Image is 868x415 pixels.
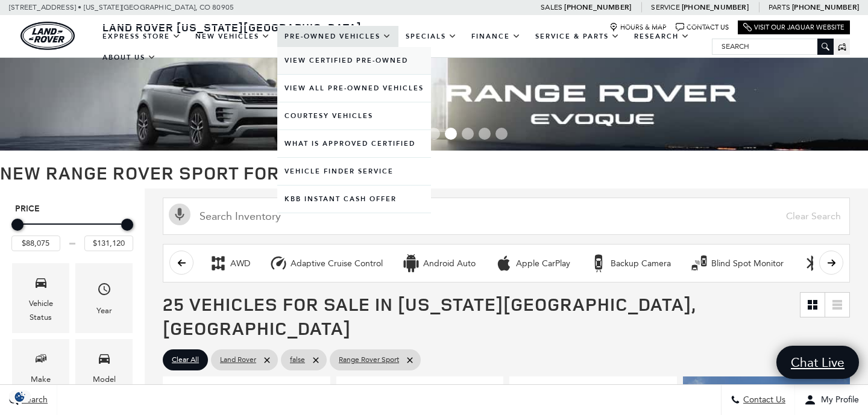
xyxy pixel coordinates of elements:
[277,186,431,213] a: KBB Instant Cash Offer
[516,258,570,269] div: Apple CarPlay
[95,47,163,68] a: About Us
[277,47,431,74] a: View Certified Pre-Owned
[15,204,130,214] h5: Price
[34,348,48,373] span: Make
[11,214,133,251] div: Price
[495,254,513,272] div: Apple CarPlay
[12,339,69,395] div: MakeMake
[819,251,843,275] button: scroll right
[96,304,112,317] div: Year
[684,251,790,276] button: Blind Spot MonitorBlind Spot Monitor
[75,339,133,395] div: ModelModel
[11,219,24,231] div: Minimum Price
[20,22,75,50] img: Land Rover
[402,254,420,272] div: Android Auto
[84,236,133,251] input: Maximum
[11,236,60,251] input: Minimum
[583,251,678,276] button: Backup CameraBackup Camera
[95,26,712,68] nav: Main Navigation
[21,297,60,323] div: Vehicle Status
[428,128,440,140] span: Go to slide 5
[776,346,859,379] a: Chat Live
[651,3,679,11] span: Service
[796,251,868,276] button: Bluetooth
[102,20,362,34] span: Land Rover [US_STATE][GEOGRAPHIC_DATA]
[816,395,859,405] span: My Profile
[6,390,34,403] section: Click to Open Cookie Consent Modal
[6,390,34,403] img: Opt-Out Icon
[479,128,491,140] span: Go to slide 8
[95,20,369,34] a: Land Rover [US_STATE][GEOGRAPHIC_DATA]
[93,373,116,386] div: Model
[792,2,859,12] a: [PHONE_NUMBER]
[31,373,51,386] div: Make
[20,22,75,50] a: land-rover
[423,258,476,269] div: Android Auto
[488,251,577,276] button: Apple CarPlayApple CarPlay
[590,254,608,272] div: Backup Camera
[743,23,844,32] a: Visit Our Jaguar Website
[611,258,671,269] div: Backup Camera
[188,26,277,47] a: New Vehicles
[220,352,256,367] span: Land Rover
[712,39,833,54] input: Search
[277,102,431,129] a: Courtesy Vehicles
[445,128,457,140] span: Go to slide 6
[528,26,627,47] a: Service & Parts
[395,251,482,276] button: Android AutoAndroid Auto
[203,251,257,276] button: AWDAWD
[230,258,250,269] div: AWD
[495,128,508,140] span: Go to slide 9
[169,204,190,225] svg: Click to toggle on voice search
[269,254,288,272] div: Adaptive Cruise Control
[209,254,227,272] div: AWD
[290,352,305,367] span: false
[12,263,69,332] div: VehicleVehicle Status
[785,354,851,370] span: Chat Live
[769,3,790,11] span: Parts
[263,251,389,276] button: Adaptive Cruise ControlAdaptive Cruise Control
[121,219,133,231] div: Maximum Price
[277,26,398,47] a: Pre-Owned Vehicles
[740,395,785,405] span: Contact Us
[163,292,696,340] span: 25 Vehicles for Sale in [US_STATE][GEOGRAPHIC_DATA], [GEOGRAPHIC_DATA]
[690,254,708,272] div: Blind Spot Monitor
[464,26,528,47] a: Finance
[564,2,631,12] a: [PHONE_NUMBER]
[172,352,199,367] span: Clear All
[609,23,667,32] a: Hours & Map
[541,3,562,11] span: Sales
[676,23,729,32] a: Contact Us
[803,254,821,272] div: Bluetooth
[169,251,193,275] button: scroll left
[163,198,850,235] input: Search Inventory
[9,3,234,11] a: [STREET_ADDRESS] • [US_STATE][GEOGRAPHIC_DATA], CO 80905
[97,279,112,304] span: Year
[277,130,431,157] a: What Is Approved Certified
[95,26,188,47] a: EXPRESS STORE
[291,258,383,269] div: Adaptive Cruise Control
[627,26,697,47] a: Research
[795,385,868,415] button: Open user profile menu
[277,75,431,102] a: View All Pre-Owned Vehicles
[75,263,133,332] div: YearYear
[682,2,749,12] a: [PHONE_NUMBER]
[339,352,399,367] span: Range Rover Sport
[398,26,464,47] a: Specials
[711,258,784,269] div: Blind Spot Monitor
[97,348,112,373] span: Model
[34,272,48,297] span: Vehicle
[462,128,474,140] span: Go to slide 7
[277,158,431,185] a: Vehicle Finder Service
